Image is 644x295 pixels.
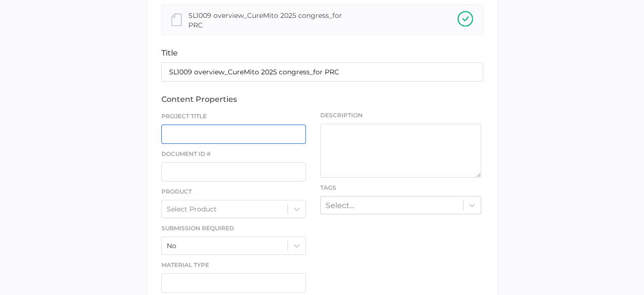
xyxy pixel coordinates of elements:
[161,261,209,268] span: Material Type
[161,112,207,120] span: Project Title
[161,48,483,57] div: title
[326,200,354,210] div: Select...
[458,11,473,27] img: checkmark-upload-success.08ba15b3.svg
[188,10,356,30] div: SL1009 overview_CureMito 2025 congress_for PRC
[161,188,192,195] span: Product
[161,225,234,232] span: Submission Required
[167,241,176,250] div: No
[161,150,211,157] span: Document ID #
[320,184,336,191] span: Tags
[161,62,483,82] input: Type the name of your content
[167,205,217,213] div: Select Product
[171,14,182,26] img: document-file-grey.20d19ea5.svg
[161,95,483,104] div: content properties
[320,111,481,120] span: Description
